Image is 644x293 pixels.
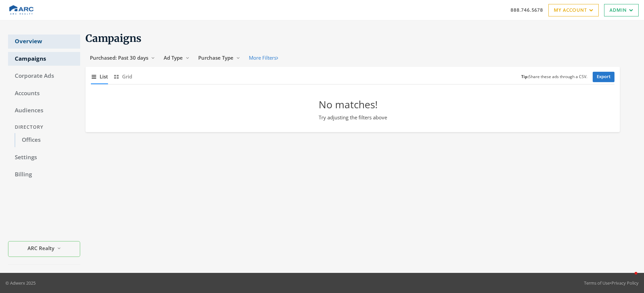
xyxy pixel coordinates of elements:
[584,280,610,286] a: Terms of Use
[90,54,148,61] span: Purchased: Past 30 days
[319,114,387,121] p: Try adjusting the filters above
[159,52,194,64] button: Ad Type
[319,98,387,111] h2: No matches!
[593,72,614,82] a: Export
[611,280,639,286] a: Privacy Policy
[8,104,80,118] a: Audiences
[548,4,599,16] a: My Account
[5,280,36,286] p: © Adwerx 2025
[164,54,183,61] span: Ad Type
[194,52,245,64] button: Purchase Type
[86,52,159,64] button: Purchased: Past 30 days
[28,244,54,252] span: ARC Realty
[100,73,108,80] span: List
[8,151,80,165] a: Settings
[8,35,80,49] a: Overview
[15,133,80,147] a: Offices
[521,74,529,79] b: Tip:
[511,6,543,13] a: 888.746.5678
[8,69,80,83] a: Corporate Ads
[86,32,142,45] span: Campaigns
[91,69,108,84] button: List
[122,73,132,80] span: Grid
[521,74,587,80] small: Share these ads through a CSV.
[8,52,80,66] a: Campaigns
[621,270,637,286] iframe: Intercom live chat
[8,121,80,133] div: Directory
[604,4,639,16] a: Admin
[8,241,80,257] button: ARC Realty
[584,280,639,286] div: •
[245,52,282,64] button: More Filters
[8,168,80,182] a: Billing
[5,2,38,18] img: Adwerx
[8,86,80,101] a: Accounts
[113,69,132,84] button: Grid
[198,54,233,61] span: Purchase Type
